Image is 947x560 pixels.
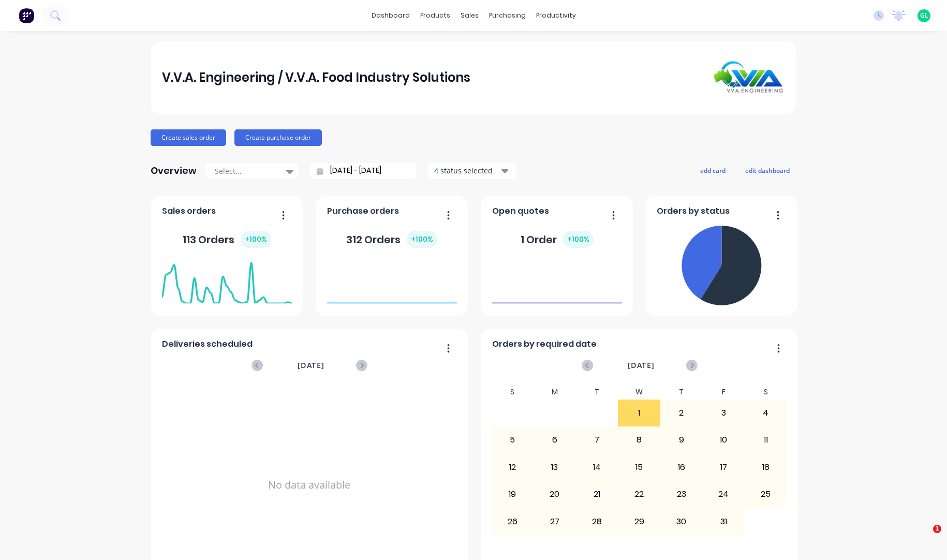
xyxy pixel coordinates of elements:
[534,508,575,534] div: 27
[366,8,415,23] a: dashboard
[534,454,575,480] div: 13
[693,164,732,177] button: add card
[492,454,534,480] div: 12
[745,400,787,426] div: 4
[628,360,655,371] span: [DATE]
[618,400,660,426] div: 1
[162,205,216,217] span: Sales orders
[563,231,594,248] div: + 100 %
[492,508,534,534] div: 26
[660,385,703,400] div: T
[521,231,594,248] div: 1 Order
[534,481,575,507] div: 20
[661,481,702,507] div: 23
[576,481,618,507] div: 21
[576,385,618,400] div: T
[492,427,534,453] div: 5
[745,454,787,480] div: 18
[702,385,745,400] div: F
[531,8,581,23] div: productivity
[933,525,941,533] span: 1
[618,385,660,400] div: W
[703,427,744,453] div: 10
[703,481,744,507] div: 24
[661,427,702,453] div: 9
[492,338,597,350] span: Orders by required date
[661,454,702,480] div: 16
[618,508,660,534] div: 29
[920,11,928,20] span: GL
[434,165,499,176] div: 4 status selected
[407,231,437,248] div: + 100 %
[492,205,549,217] span: Open quotes
[241,231,271,248] div: + 100 %
[19,8,34,23] img: Factory
[661,400,702,426] div: 2
[618,454,660,480] div: 15
[428,163,516,179] button: 4 status selected
[912,525,937,550] iframe: Intercom live chat
[151,160,197,181] div: Overview
[576,454,618,480] div: 14
[484,8,531,23] div: purchasing
[745,385,787,400] div: S
[151,129,226,146] button: Create sales order
[346,231,437,248] div: 312 Orders
[327,205,399,217] span: Purchase orders
[576,427,618,453] div: 7
[415,8,455,23] div: products
[183,231,271,248] div: 113 Orders
[618,427,660,453] div: 8
[657,205,730,217] span: Orders by status
[455,8,484,23] div: sales
[738,164,796,177] button: edit dashboard
[661,508,702,534] div: 30
[234,129,322,146] button: Create purchase order
[492,481,534,507] div: 19
[745,481,787,507] div: 25
[703,508,744,534] div: 31
[618,481,660,507] div: 22
[162,67,470,88] div: V.V.A. Engineering / V.V.A. Food Industry Solutions
[492,385,534,400] div: S
[745,427,787,453] div: 11
[534,385,576,400] div: M
[534,427,575,453] div: 6
[298,360,324,371] span: [DATE]
[576,508,618,534] div: 28
[703,400,744,426] div: 3
[703,454,744,480] div: 17
[713,61,785,94] img: V.V.A. Engineering / V.V.A. Food Industry Solutions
